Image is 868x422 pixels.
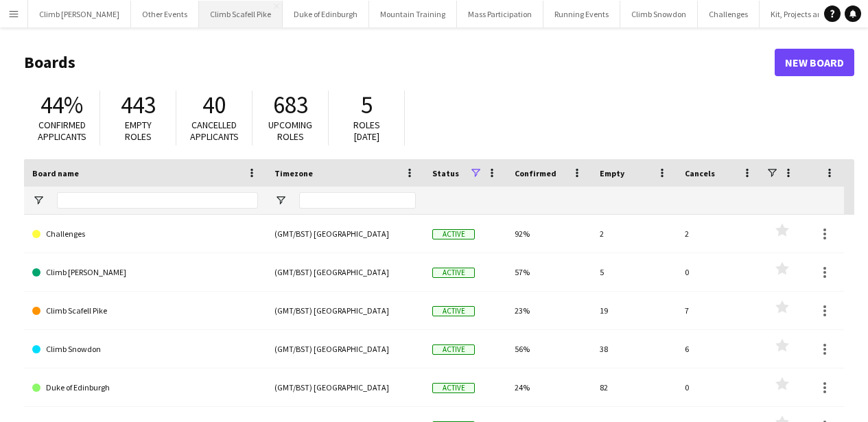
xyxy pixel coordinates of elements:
span: Roles [DATE] [353,119,380,143]
span: Timezone [274,168,313,178]
a: New Board [775,49,854,76]
span: Empty roles [125,119,152,143]
span: Empty [600,168,624,178]
button: Open Filter Menu [274,194,287,207]
div: 6 [677,330,762,368]
button: Climb [PERSON_NAME] [28,1,131,27]
div: 2 [677,215,762,253]
div: 0 [677,253,762,291]
div: (GMT/BST) [GEOGRAPHIC_DATA] [266,330,424,368]
span: Cancelled applicants [190,119,239,143]
div: (GMT/BST) [GEOGRAPHIC_DATA] [266,292,424,329]
button: Mountain Training [369,1,457,27]
span: Confirmed applicants [38,119,86,143]
div: 56% [506,330,591,368]
button: Climb Snowdon [620,1,698,27]
a: Challenges [32,215,258,253]
div: (GMT/BST) [GEOGRAPHIC_DATA] [266,368,424,406]
span: 5 [361,90,373,120]
span: Active [432,306,475,316]
button: Open Filter Menu [32,194,45,207]
button: Mass Participation [457,1,543,27]
div: 92% [506,215,591,253]
div: 7 [677,292,762,329]
span: 40 [202,90,226,120]
span: Active [432,268,475,278]
a: Climb Scafell Pike [32,292,258,330]
div: 0 [677,368,762,406]
div: 2 [591,215,677,253]
span: Status [432,168,459,178]
span: Active [432,383,475,393]
a: Climb Snowdon [32,330,258,368]
button: Running Events [543,1,620,27]
div: (GMT/BST) [GEOGRAPHIC_DATA] [266,253,424,291]
button: Kit, Projects and Office [760,1,861,27]
span: 44% [40,90,83,120]
button: Other Events [131,1,199,27]
span: 443 [121,90,156,120]
span: Board name [32,168,79,178]
span: Active [432,344,475,355]
div: 24% [506,368,591,406]
span: Active [432,229,475,239]
div: 5 [591,253,677,291]
div: 19 [591,292,677,329]
div: 23% [506,292,591,329]
button: Challenges [698,1,760,27]
span: Upcoming roles [268,119,312,143]
input: Timezone Filter Input [299,192,416,209]
a: Duke of Edinburgh [32,368,258,407]
button: Duke of Edinburgh [283,1,369,27]
a: Climb [PERSON_NAME] [32,253,258,292]
div: (GMT/BST) [GEOGRAPHIC_DATA] [266,215,424,253]
div: 82 [591,368,677,406]
button: Climb Scafell Pike [199,1,283,27]
div: 38 [591,330,677,368]
span: Confirmed [515,168,556,178]
span: Cancels [685,168,715,178]
div: 57% [506,253,591,291]
input: Board name Filter Input [57,192,258,209]
h1: Boards [24,52,775,73]
span: 683 [273,90,308,120]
